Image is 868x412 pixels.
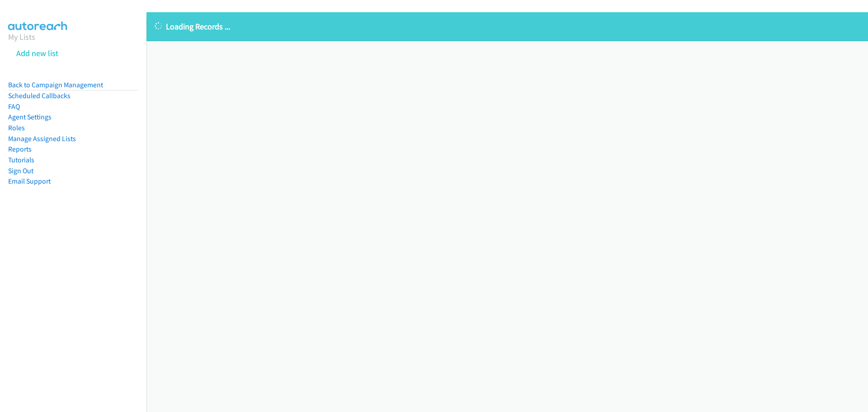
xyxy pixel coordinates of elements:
[8,177,51,185] a: Email Support
[8,145,32,153] a: Reports
[155,20,860,33] p: Loading Records ...
[8,113,52,121] a: Agent Settings
[8,166,33,175] a: Sign Out
[8,134,76,143] a: Manage Assigned Lists
[16,48,58,58] a: Add new list
[8,123,25,132] a: Roles
[8,156,34,164] a: Tutorials
[8,81,103,89] a: Back to Campaign Management
[8,32,35,42] a: My Lists
[8,91,71,100] a: Scheduled Callbacks
[8,102,20,111] a: FAQ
